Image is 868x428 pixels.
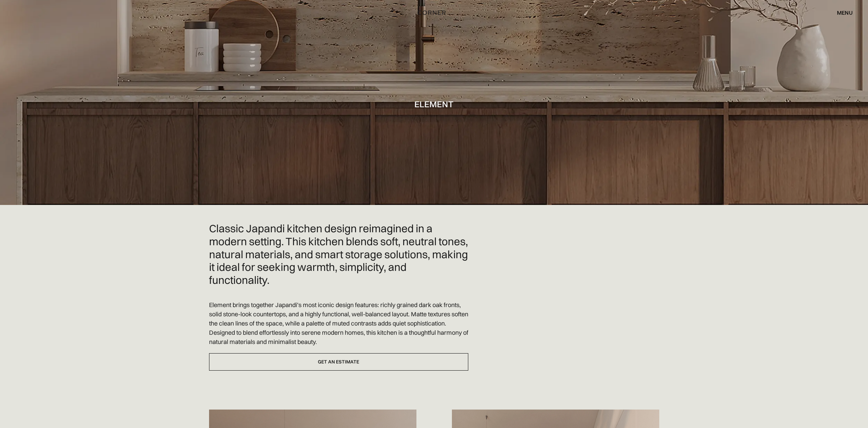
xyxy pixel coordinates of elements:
[209,353,468,371] a: Get an estimate
[830,7,853,18] div: menu
[209,222,468,287] h2: Classic Japandi kitchen design reimagined in a modern setting. This kitchen blends soft, neutral ...
[414,99,454,109] h1: Element
[837,10,853,15] div: menu
[209,300,468,346] p: Element brings together Japandi’s most iconic design features: richly grained dark oak fronts, so...
[402,8,466,17] a: home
